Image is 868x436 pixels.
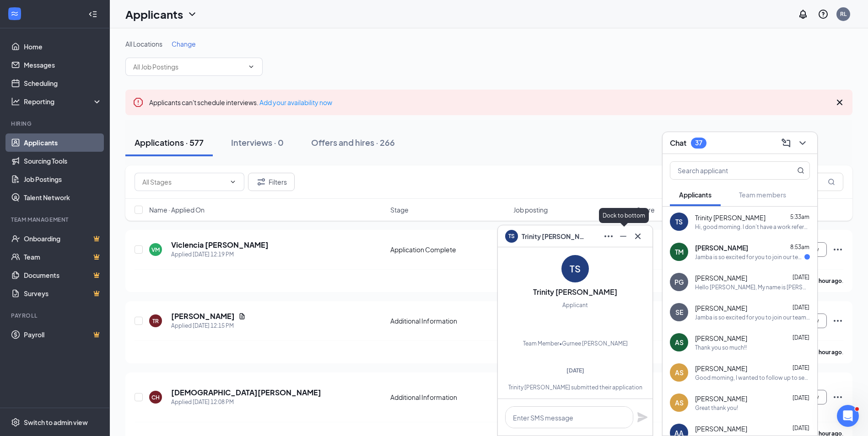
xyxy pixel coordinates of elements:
[238,313,246,320] svg: Document
[832,244,843,255] svg: Ellipses
[695,283,810,291] div: Hello [PERSON_NAME], My name is [PERSON_NAME] with [PERSON_NAME]. Are reviewing your application ...
[811,277,842,284] b: an hour ago
[675,247,684,256] div: TM
[149,98,332,106] span: Applicants can't schedule interviews.
[135,137,204,148] div: Applications · 577
[695,273,747,282] span: [PERSON_NAME]
[171,321,246,330] div: Applied [DATE] 12:15 PM
[24,133,102,152] a: Applicants
[11,216,100,223] div: Team Management
[779,136,793,150] button: ComposeMessage
[24,74,102,92] a: Scheduling
[695,394,747,403] span: [PERSON_NAME]
[837,405,859,427] iframe: Intercom live chat
[793,425,809,431] span: [DATE]
[506,383,645,391] div: Trinity [PERSON_NAME] submitted their application
[24,97,102,106] div: Reporting
[695,223,810,231] div: Hi, good morning. I don’t have a work reference, so should I proceed with filling out the form, o...
[601,229,616,244] button: Ellipses
[616,229,631,244] button: Minimize
[11,312,100,319] div: Payroll
[24,152,102,170] a: Sourcing Tools
[133,62,244,72] input: All Job Postings
[695,243,748,252] span: [PERSON_NAME]
[670,162,779,179] input: Search applicant
[390,316,508,325] div: Additional Information
[172,40,196,48] span: Change
[171,388,321,398] h5: [DEMOGRAPHIC_DATA][PERSON_NAME]
[631,229,645,244] button: Cross
[24,248,102,266] a: TeamCrown
[11,97,20,106] svg: Analysis
[670,138,686,148] h3: Chat
[390,245,508,254] div: Application Complete
[793,334,809,341] span: [DATE]
[739,191,786,199] span: Team members
[674,277,684,287] div: PG
[798,9,809,20] svg: Notifications
[603,231,614,242] svg: Ellipses
[675,368,684,377] div: AS
[695,139,702,147] div: 37
[695,364,747,373] span: [PERSON_NAME]
[795,136,810,150] button: ChevronDown
[832,392,843,403] svg: Ellipses
[11,120,100,128] div: Hiring
[24,229,102,248] a: OnboardingCrown
[390,393,508,402] div: Additional Information
[599,208,649,223] div: Dock to bottom
[679,191,712,199] span: Applicants
[24,56,102,74] a: Messages
[793,394,809,401] span: [DATE]
[187,9,198,20] svg: ChevronDown
[125,6,183,22] h1: Applicants
[171,398,321,407] div: Applied [DATE] 12:08 PM
[171,240,269,250] h5: Viclencia [PERSON_NAME]
[248,173,295,191] button: Filter Filters
[695,404,738,412] div: Great thank you!
[523,339,628,348] div: Team Member • Gurnee [PERSON_NAME]
[11,418,20,427] svg: Settings
[637,412,648,423] svg: Plane
[695,334,747,343] span: [PERSON_NAME]
[24,188,102,207] a: Talent Network
[24,170,102,188] a: Job Postings
[229,178,237,186] svg: ChevronDown
[797,138,808,149] svg: ChevronDown
[125,40,162,48] span: All Locations
[695,424,747,433] span: [PERSON_NAME]
[513,205,548,214] span: Job posting
[695,344,747,351] div: Thank you so much!!
[797,167,804,174] svg: MagnifyingGlass
[790,213,809,220] span: 5:33am
[675,398,684,407] div: AS
[88,10,97,19] svg: Collapse
[695,213,766,222] span: Trinity [PERSON_NAME]
[24,37,102,56] a: Home
[522,231,586,241] span: Trinity [PERSON_NAME]
[311,137,395,148] div: Offers and hires · 266
[24,418,88,427] div: Switch to admin view
[256,176,267,187] svg: Filter
[793,364,809,371] span: [DATE]
[695,253,804,261] div: Jamba is so excited for you to join our team! Do you know anyone else who might be interested in ...
[832,315,843,326] svg: Ellipses
[793,274,809,281] span: [DATE]
[793,304,809,311] span: [DATE]
[151,393,160,401] div: CH
[562,301,588,310] div: Applicant
[840,10,846,18] div: RL
[781,138,792,149] svg: ComposeMessage
[632,231,643,242] svg: Cross
[152,317,159,325] div: TR
[818,9,829,20] svg: QuestionInfo
[811,349,842,356] b: an hour ago
[133,97,144,108] svg: Error
[171,311,235,321] h5: [PERSON_NAME]
[566,367,584,374] span: [DATE]
[533,287,617,297] h3: Trinity [PERSON_NAME]
[675,308,683,317] div: SE
[142,177,226,187] input: All Stages
[834,97,845,108] svg: Cross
